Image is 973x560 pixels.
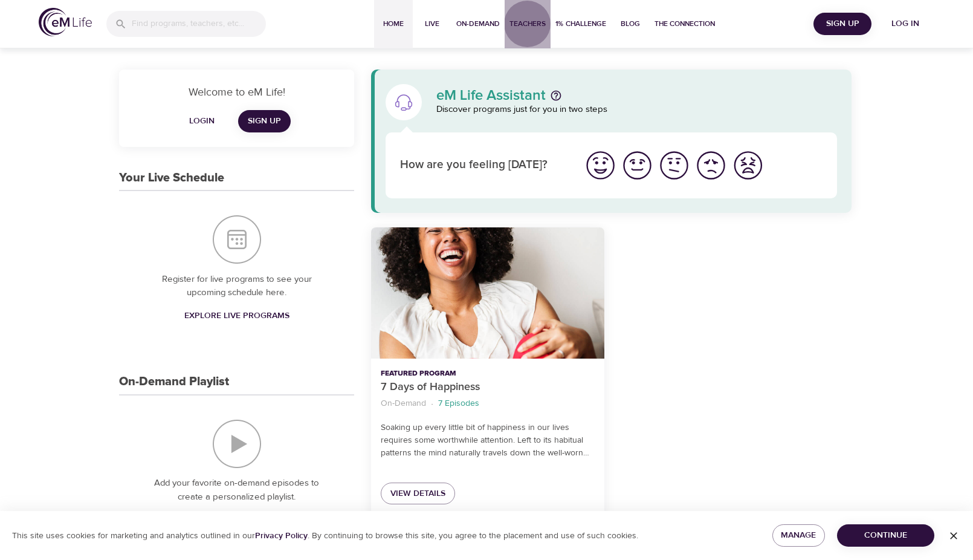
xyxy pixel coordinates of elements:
button: Log in [876,13,934,35]
span: Teachers [509,18,546,30]
span: View Details [390,486,445,501]
button: I'm feeling worst [729,147,766,184]
img: worst [731,149,764,182]
img: eM Life Assistant [394,93,413,112]
p: eM Life Assistant [436,88,546,103]
span: Log in [881,16,929,31]
input: Find programs, teachers, etc... [132,11,266,37]
span: Continue [847,528,925,543]
img: On-Demand Playlist [213,420,261,468]
span: Blog [616,18,645,30]
span: Sign Up [248,114,281,129]
p: How are you feeling [DATE]? [400,157,567,174]
p: 7 Episodes [438,397,479,410]
a: Privacy Policy [255,530,308,541]
span: The Connection [655,18,715,30]
span: On-Demand [456,18,500,30]
button: I'm feeling bad [693,147,729,184]
span: Sign Up [818,16,867,31]
h3: Your Live Schedule [119,171,224,185]
button: I'm feeling good [619,147,656,184]
button: Login [183,110,221,132]
p: Soaking up every little bit of happiness in our lives requires some worthwhile attention. Left to... [381,422,594,460]
img: ok [658,149,691,182]
a: Explore Live Programs [179,305,294,327]
button: I'm feeling ok [656,147,693,184]
img: good [621,149,654,182]
a: Explore On-Demand Programs [163,509,311,531]
p: Featured Program [381,368,594,379]
button: Manage [772,524,825,547]
p: On-Demand [381,397,426,410]
p: 7 Days of Happiness [381,379,594,396]
span: 1% Challenge [555,18,606,30]
span: Live [418,18,447,30]
p: Register for live programs to see your upcoming schedule here. [143,273,330,300]
a: View Details [381,483,455,505]
h3: On-Demand Playlist [119,375,229,389]
p: Welcome to eM Life! [134,84,340,100]
button: Continue [837,524,934,547]
button: 7 Days of Happiness [371,227,604,359]
img: great [584,149,617,182]
nav: breadcrumb [381,396,594,412]
p: Add your favorite on-demand episodes to create a personalized playlist. [143,477,330,504]
span: Login [187,114,216,129]
li: · [431,396,433,412]
button: I'm feeling great [582,147,619,184]
p: Discover programs just for you in two steps [436,103,837,117]
img: logo [39,8,92,36]
img: bad [694,149,728,182]
button: Sign Up [813,13,871,35]
span: Explore Live Programs [184,308,289,324]
span: Home [379,18,408,30]
a: Sign Up [238,110,291,132]
img: Your Live Schedule [213,215,261,264]
span: Manage [782,528,815,543]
